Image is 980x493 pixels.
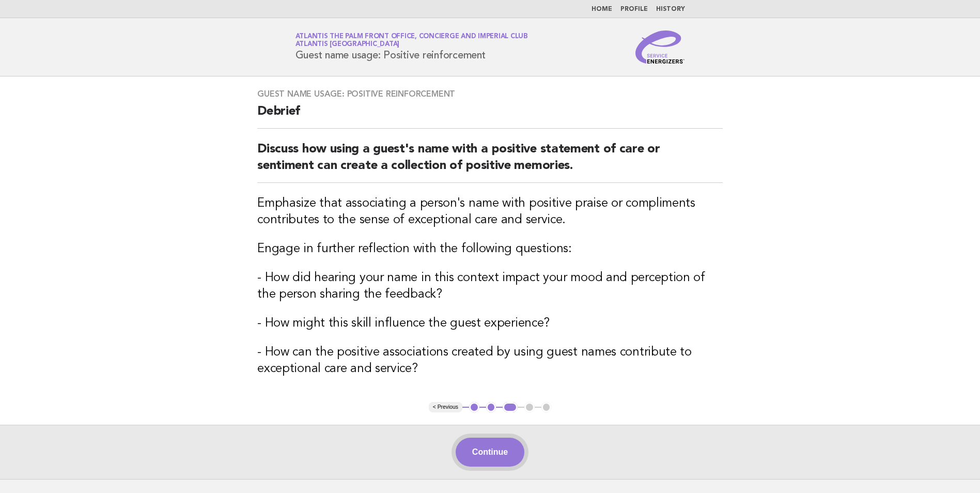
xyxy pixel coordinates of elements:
[257,141,723,183] h2: Discuss how using a guest's name with a positive statement of care or sentiment can create a coll...
[592,6,612,12] a: Home
[257,89,723,99] h3: Guest name usage: Positive reinforcement
[257,195,723,228] h3: Emphasize that associating a person's name with positive praise or compliments contributes to the...
[635,30,685,64] img: Service Energizers
[257,270,723,303] h3: - How did hearing your name in this context impact your mood and perception of the person sharing...
[620,6,648,12] a: Profile
[295,41,400,48] span: Atlantis [GEOGRAPHIC_DATA]
[295,34,528,60] h1: Guest name usage: Positive reinforcement
[257,241,723,257] h3: Engage in further reflection with the following questions:
[257,103,723,129] h2: Debrief
[469,402,479,412] button: 1
[456,438,524,467] button: Continue
[503,402,518,412] button: 3
[257,344,723,377] h3: - How can the positive associations created by using guest names contribute to exceptional care a...
[656,6,685,12] a: History
[257,315,723,332] h3: - How might this skill influence the guest experience?
[486,402,496,412] button: 2
[295,33,528,48] a: Atlantis The Palm Front Office, Concierge and Imperial ClubAtlantis [GEOGRAPHIC_DATA]
[429,402,462,412] button: < Previous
